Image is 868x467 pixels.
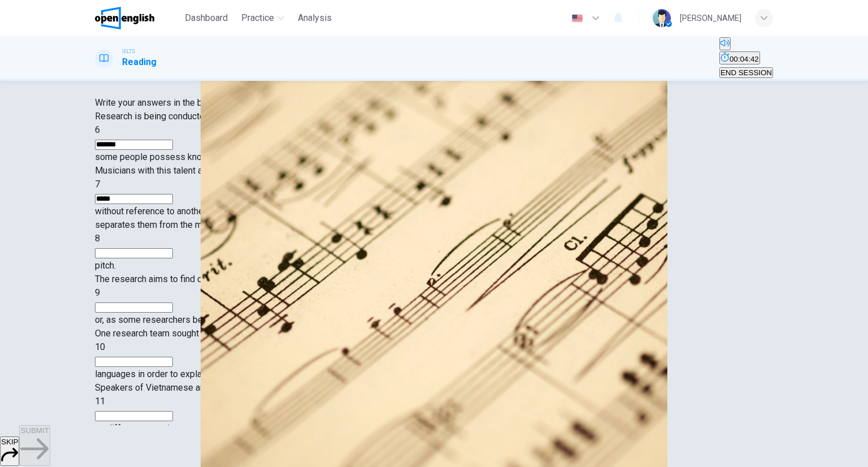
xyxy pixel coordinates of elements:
span: Practice [241,11,274,25]
button: Practice [237,8,289,28]
a: OpenEnglish logo [95,7,180,29]
span: END SESSION [721,68,772,77]
span: Dashboard [185,11,228,25]
span: 00:04:42 [730,55,759,63]
button: Dashboard [180,8,232,28]
img: OpenEnglish logo [95,7,154,29]
span: Analysis [298,11,332,25]
div: Hide [719,51,773,66]
div: Mute [719,37,773,51]
h1: Reading [122,55,157,69]
button: Analysis [293,8,336,28]
button: END SESSION [719,67,773,78]
div: [PERSON_NAME] [680,11,741,25]
img: en [570,14,584,23]
img: Profile picture [653,9,671,27]
span: IELTS [122,47,135,55]
button: 00:04:42 [719,51,760,64]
